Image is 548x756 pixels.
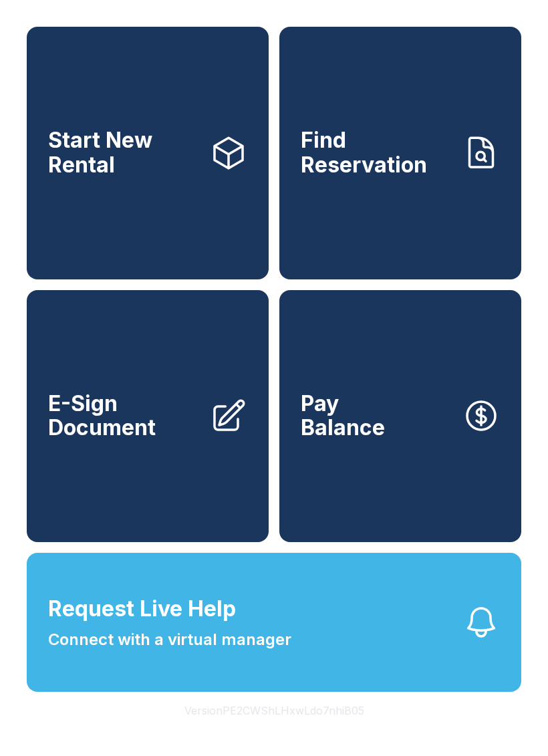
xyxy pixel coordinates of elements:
a: Find Reservation [279,27,521,279]
span: Request Live Help [48,593,236,625]
span: Find Reservation [301,128,452,177]
span: Pay Balance [301,392,385,440]
a: PayBalance [279,290,521,543]
a: Start New Rental [27,27,269,279]
a: E-Sign Document [27,290,269,543]
span: Connect with a virtual manager [48,628,291,652]
button: VersionPE2CWShLHxwLdo7nhiB05 [174,692,375,729]
button: Request Live HelpConnect with a virtual manager [27,553,521,692]
span: E-Sign Document [48,392,199,440]
span: Start New Rental [48,128,199,177]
